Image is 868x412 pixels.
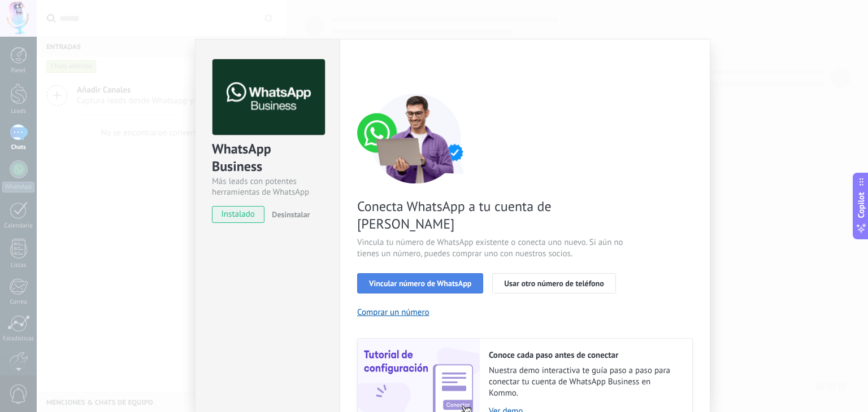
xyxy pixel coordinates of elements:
h2: Conoce cada paso antes de conectar [489,350,681,361]
div: Más leads con potentes herramientas de WhatsApp [212,176,323,198]
span: instalado [212,206,264,223]
span: Desinstalar [272,209,310,220]
button: Desinstalar [267,206,310,223]
button: Vincular número de WhatsApp [357,273,483,293]
img: logo_main.png [212,59,325,135]
span: Copilot [856,192,867,218]
span: Usar otro número de teléfono [504,279,604,287]
button: Usar otro número de teléfono [492,273,615,293]
span: Vincula tu número de WhatsApp existente o conecta uno nuevo. Si aún no tienes un número, puedes c... [357,237,626,260]
button: Comprar un número [357,307,429,318]
span: Conecta WhatsApp a tu cuenta de [PERSON_NAME] [357,198,626,233]
span: Nuestra demo interactiva te guía paso a paso para conectar tu cuenta de WhatsApp Business en Kommo. [489,365,681,399]
div: WhatsApp Business [212,140,323,176]
span: Vincular número de WhatsApp [369,279,471,287]
img: connect number [357,93,476,183]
